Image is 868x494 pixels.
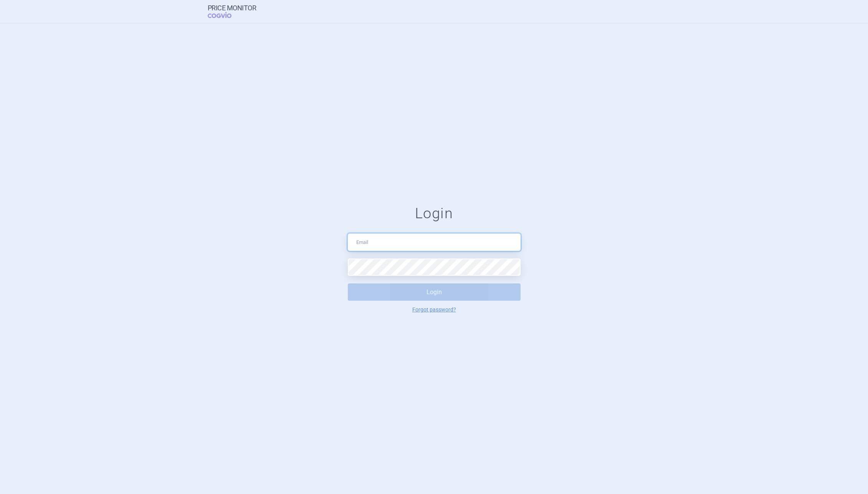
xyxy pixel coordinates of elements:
h1: Login [348,205,521,222]
a: Forgot password? [412,307,456,312]
a: Price MonitorCOGVIO [208,4,256,19]
button: Login [348,283,521,301]
input: Email [348,234,521,251]
span: COGVIO [208,12,242,18]
strong: Price Monitor [208,4,256,12]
